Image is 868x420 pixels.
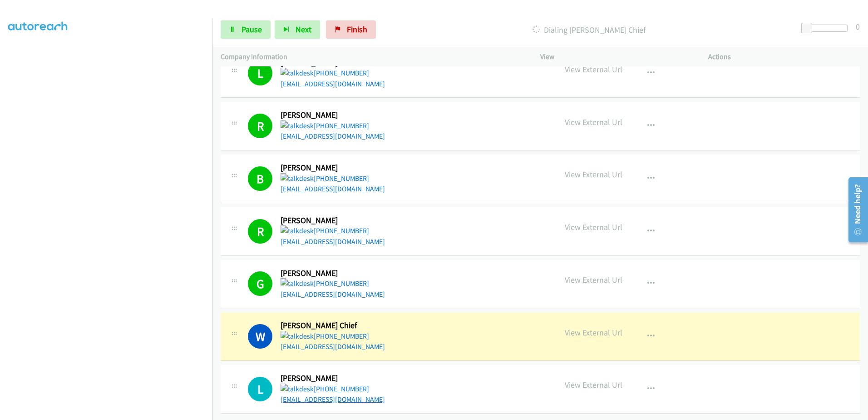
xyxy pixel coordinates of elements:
a: [PHONE_NUMBER] [281,279,369,288]
a: [PHONE_NUMBER] [281,174,369,183]
span: Next [296,24,311,35]
h2: [PERSON_NAME] [281,110,370,120]
a: Pause [221,20,271,39]
h2: [PERSON_NAME] [281,215,370,226]
a: [EMAIL_ADDRESS][DOMAIN_NAME] [281,80,385,88]
p: View External Url [565,116,622,128]
img: talkdesk [281,225,314,236]
h1: L [248,377,272,401]
a: [EMAIL_ADDRESS][DOMAIN_NAME] [281,342,385,351]
h1: B [248,166,272,191]
p: View External Url [565,274,622,286]
a: [PHONE_NUMBER] [281,69,369,77]
a: [PHONE_NUMBER] [281,332,369,340]
p: Company Information [221,51,524,62]
a: [EMAIL_ADDRESS][DOMAIN_NAME] [281,185,385,193]
img: talkdesk [281,68,314,79]
iframe: Resource Center [842,174,868,246]
p: View External Url [565,168,622,180]
a: [EMAIL_ADDRESS][DOMAIN_NAME] [281,132,385,140]
p: View [540,51,692,62]
p: Actions [708,51,860,62]
a: Finish [326,20,376,39]
a: [EMAIL_ADDRESS][DOMAIN_NAME] [281,290,385,299]
p: View External Url [565,221,622,233]
p: Dialing [PERSON_NAME] Chief [388,24,789,36]
span: Finish [347,24,367,35]
h1: W [248,324,272,349]
p: View External Url [565,63,622,75]
div: Delay between calls (in seconds) [806,25,848,32]
h2: [PERSON_NAME] [281,268,370,279]
h1: R [248,219,272,244]
img: talkdesk [281,384,314,395]
span: Pause [242,24,262,35]
img: talkdesk [281,331,314,342]
img: talkdesk [281,173,314,184]
img: talkdesk [281,120,314,131]
a: [EMAIL_ADDRESS][DOMAIN_NAME] [281,395,385,404]
button: Next [275,20,320,39]
h1: G [248,271,272,296]
div: 0 [856,20,860,33]
img: talkdesk [281,278,314,289]
a: [PHONE_NUMBER] [281,121,369,130]
a: [EMAIL_ADDRESS][DOMAIN_NAME] [281,237,385,246]
h2: [PERSON_NAME] Chief [281,320,370,331]
h1: R [248,114,272,138]
a: [PHONE_NUMBER] [281,385,369,393]
p: View External Url [565,326,622,339]
h2: [PERSON_NAME] [281,373,370,384]
p: View External Url [565,379,622,391]
h2: [PERSON_NAME] [281,163,370,173]
h1: L [248,61,272,85]
a: [PHONE_NUMBER] [281,226,369,235]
